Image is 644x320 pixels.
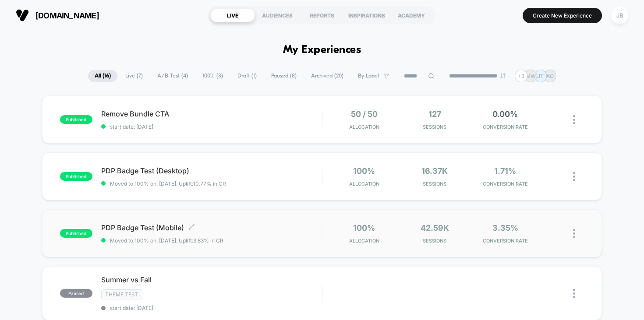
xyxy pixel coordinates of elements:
[353,166,375,176] span: 100%
[421,223,449,232] span: 42.59k
[60,172,92,181] span: published
[101,223,322,232] span: PDP Badge Test (Mobile)
[13,8,102,22] button: [DOMAIN_NAME]
[349,181,379,187] span: Allocation
[609,7,631,25] button: JB
[402,124,468,130] span: Sessions
[35,11,99,20] span: [DOMAIN_NAME]
[101,109,322,118] span: Remove Bundle CTA
[611,7,628,24] div: JB
[101,123,322,130] span: start date: [DATE]
[283,44,361,56] h1: My Experiences
[210,8,255,22] div: LIVE
[119,70,149,82] span: Live ( 7 )
[353,223,375,232] span: 100%
[101,166,322,175] span: PDP Badge Test (Desktop)
[349,124,379,130] span: Allocation
[151,70,195,82] span: A/B Test ( 4 )
[537,73,544,79] p: JT
[500,73,506,78] img: end
[402,238,468,244] span: Sessions
[255,8,300,22] div: AUDIENCES
[349,238,379,244] span: Allocation
[515,70,527,82] div: + 3
[60,229,92,238] span: published
[358,73,379,79] span: By Label
[472,124,538,130] span: CONVERSION RATE
[546,73,554,79] p: AO
[573,172,575,181] img: close
[428,109,441,119] span: 127
[389,8,434,22] div: ACADEMY
[573,115,575,124] img: close
[110,237,223,244] span: Moved to 100% on: [DATE] . Uplift: 3.83% in CR
[523,8,602,23] button: Create New Experience
[110,180,226,187] span: Moved to 100% on: [DATE] . Uplift: 10.77% in CR
[101,305,322,311] span: start date: [DATE]
[300,8,344,22] div: REPORTS
[573,229,575,238] img: close
[101,289,142,299] span: Theme Test
[344,8,389,22] div: INSPIRATIONS
[472,181,538,187] span: CONVERSION RATE
[101,275,322,284] span: Summer vs Fall
[421,166,448,176] span: 16.37k
[16,9,29,22] img: Visually logo
[231,70,263,82] span: Draft ( 1 )
[526,73,536,79] p: MW
[494,166,516,176] span: 1.71%
[492,109,518,119] span: 0.00%
[88,70,117,82] span: All ( 16 )
[472,238,538,244] span: CONVERSION RATE
[402,181,468,187] span: Sessions
[492,223,518,232] span: 3.35%
[60,115,92,124] span: published
[573,289,575,298] img: close
[304,70,350,82] span: Archived ( 20 )
[351,109,378,119] span: 50 / 50
[60,289,92,298] span: paused
[265,70,303,82] span: Paused ( 8 )
[196,70,230,82] span: 100% ( 3 )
